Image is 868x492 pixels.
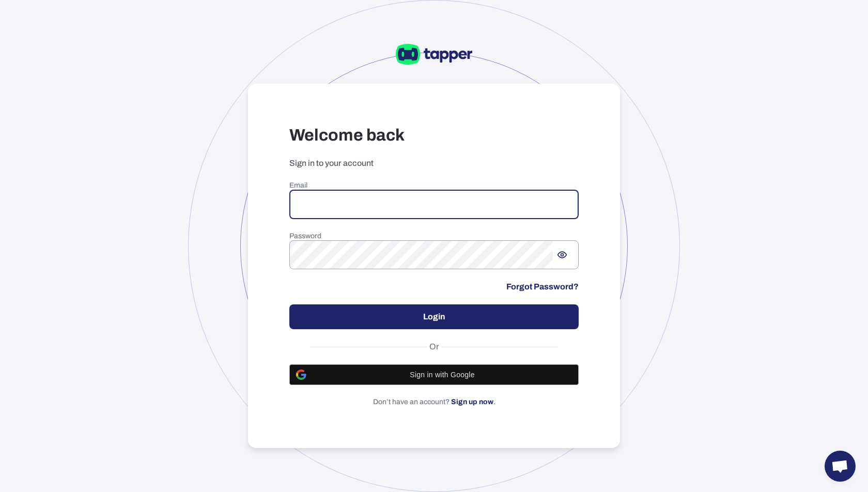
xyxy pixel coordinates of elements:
span: Sign in with Google [313,371,572,379]
button: Login [289,304,579,329]
button: Show password [553,245,571,264]
h6: Password [289,232,579,241]
span: Or [427,342,442,352]
p: Don’t have an account? . [289,397,579,407]
a: Sign up now [451,398,493,406]
a: Forgot Password? [506,282,579,292]
button: Sign in with Google [289,364,579,385]
h6: Email [289,181,579,190]
h3: Welcome back [289,125,579,146]
a: Open chat [825,451,856,482]
p: Sign in to your account [289,158,579,168]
